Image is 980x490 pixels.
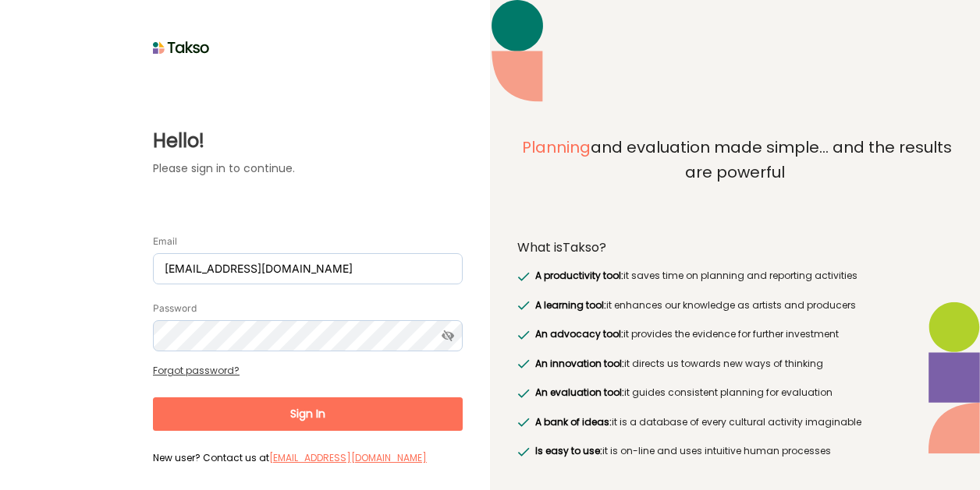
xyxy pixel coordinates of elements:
[153,235,177,248] label: Email
[153,253,463,284] input: Email
[532,385,833,400] label: it guides consistent planning for evaluation
[517,136,953,220] label: and evaluation made simple... and the results are powerful
[532,326,839,342] label: it provides the evidence for further investment
[517,418,530,427] img: greenRight
[517,447,530,457] img: greenRight
[269,451,427,464] a: [EMAIL_ADDRESS][DOMAIN_NAME]
[517,330,530,340] img: greenRight
[153,302,197,315] label: Password
[269,450,427,466] label: [EMAIL_ADDRESS][DOMAIN_NAME]
[535,327,623,340] span: An advocacy tool:
[532,414,861,430] label: it is a database of every cultural activity imaginable
[517,301,530,310] img: greenRight
[532,298,856,313] label: it enhances our knowledge as artists and producers
[153,160,463,177] label: Please sign in to continue.
[153,364,240,377] a: Forgot password?
[532,268,857,284] label: it saves time on planning and reporting activities
[522,136,591,158] span: Planning
[517,240,606,256] label: What is
[517,359,530,368] img: greenRight
[535,386,624,399] span: An evaluation tool:
[563,238,606,256] span: Takso?
[535,269,623,282] span: A productivity tool:
[535,298,606,312] span: A learning tool:
[153,127,463,155] label: Hello!
[532,443,831,459] label: it is on-line and uses intuitive human processes
[535,415,612,428] span: A bank of ideas:
[517,389,530,398] img: greenRight
[535,357,624,370] span: An innovation tool:
[532,356,823,372] label: it directs us towards new ways of thinking
[517,272,530,281] img: greenRight
[153,397,463,431] button: Sign In
[153,450,463,464] label: New user? Contact us at
[153,36,210,59] img: taksoLoginLogo
[535,444,602,457] span: Is easy to use:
